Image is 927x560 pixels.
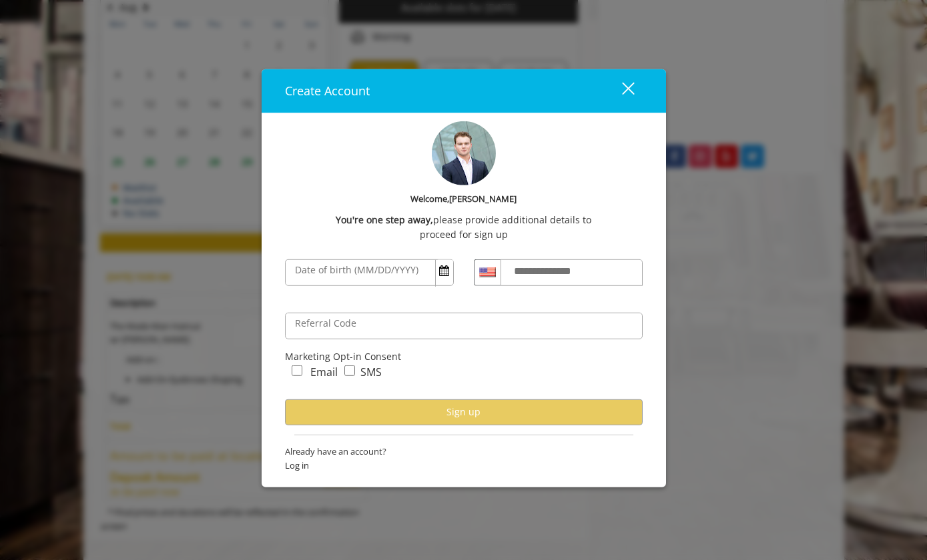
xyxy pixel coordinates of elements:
div: please provide additional details to [285,213,643,227]
b: You're one step away, [336,213,433,227]
button: Open Calendar [436,260,453,283]
span: Create Account [285,83,370,99]
b: Welcome,[PERSON_NAME] [410,192,517,206]
span: Already have an account? [285,445,643,459]
input: ReferralCode [285,313,643,339]
label: Email [310,364,338,381]
img: profile-pic [432,121,496,185]
div: close dialog [607,81,633,101]
div: Country [474,259,501,286]
span: Log in [285,458,643,472]
div: proceed for sign up [285,227,643,242]
div: Marketing Opt-in Consent [285,349,643,364]
button: Sign up [285,399,643,425]
label: Date of birth (MM/DD/YYYY) [288,263,425,277]
label: Referral Code [288,316,363,331]
input: DateOfBirth [285,259,454,286]
input: marketing_sms_concern [344,365,355,376]
label: SMS [360,364,382,381]
button: close dialog [597,77,643,105]
input: marketing_email_concern [292,365,302,376]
